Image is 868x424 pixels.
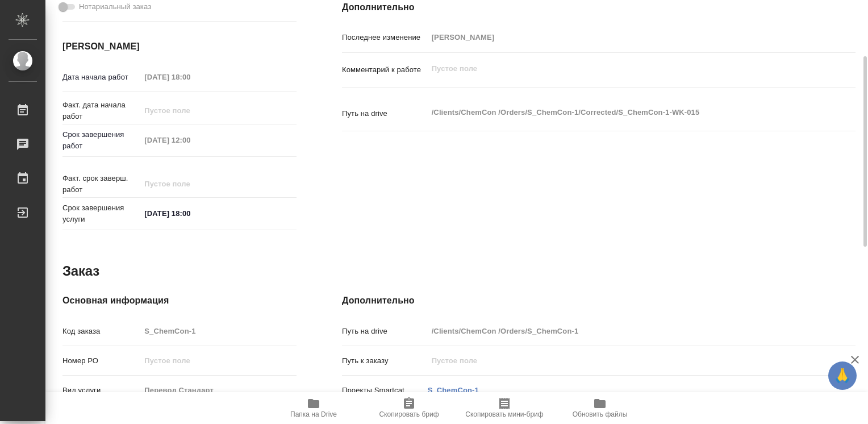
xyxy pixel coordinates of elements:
[140,176,240,192] input: Пустое поле
[828,361,857,390] button: 🙏
[342,355,428,367] p: Путь к заказу
[428,29,813,45] input: Пустое поле
[140,323,297,339] input: Пустое поле
[428,323,813,339] input: Пустое поле
[140,382,297,398] input: Пустое поле
[62,202,140,225] p: Срок завершения услуги
[342,64,428,76] p: Комментарий к работе
[833,364,852,388] span: 🙏
[457,392,552,424] button: Скопировать мини-бриф
[140,102,240,119] input: Пустое поле
[140,205,240,222] input: ✎ Введи что-нибудь
[342,385,428,396] p: Проекты Smartcat
[573,410,628,418] span: Обновить файлы
[266,392,361,424] button: Папка на Drive
[62,72,140,83] p: Дата начала работ
[62,99,140,122] p: Факт. дата начала работ
[79,1,151,13] span: Нотариальный заказ
[342,32,428,43] p: Последнее изменение
[62,262,99,280] h2: Заказ
[428,352,813,369] input: Пустое поле
[428,103,813,122] textarea: /Clients/ChemCon /Orders/S_ChemCon-1/Corrected/S_ChemCon-1-WK-015
[342,294,856,307] h4: Дополнительно
[62,173,140,196] p: Факт. срок заверш. работ
[428,386,479,394] a: S_ChemCon-1
[62,129,140,152] p: Срок завершения работ
[552,392,648,424] button: Обновить файлы
[62,40,297,53] h4: [PERSON_NAME]
[62,355,140,367] p: Номер РО
[342,326,428,337] p: Путь на drive
[140,69,240,85] input: Пустое поле
[290,410,337,418] span: Папка на Drive
[361,392,457,424] button: Скопировать бриф
[140,352,297,369] input: Пустое поле
[62,385,140,396] p: Вид услуги
[140,132,240,148] input: Пустое поле
[342,1,856,14] h4: Дополнительно
[342,108,428,119] p: Путь на drive
[62,294,297,307] h4: Основная информация
[465,410,543,418] span: Скопировать мини-бриф
[62,326,140,337] p: Код заказа
[379,410,439,418] span: Скопировать бриф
